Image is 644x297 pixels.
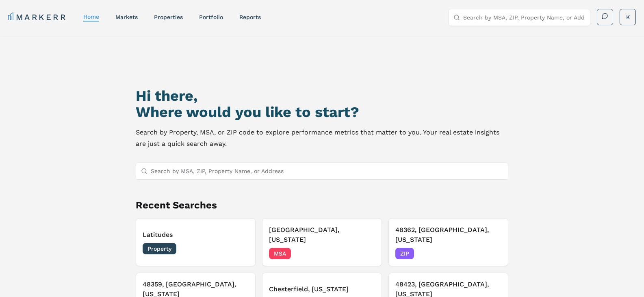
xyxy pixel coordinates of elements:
[626,13,630,21] span: K
[154,14,183,20] a: properties
[239,14,261,20] a: reports
[463,9,585,26] input: Search by MSA, ZIP, Property Name, or Address
[262,218,382,266] button: [GEOGRAPHIC_DATA], [US_STATE]MSA[DATE]
[8,11,67,23] a: MARKERR
[388,218,508,266] button: 48362, [GEOGRAPHIC_DATA], [US_STATE]ZIP[DATE]
[136,218,256,266] button: LatitudesProperty[DATE]
[269,225,375,245] h3: [GEOGRAPHIC_DATA], [US_STATE]
[269,284,375,294] h3: Chesterfield, [US_STATE]
[357,249,375,258] span: [DATE]
[136,199,509,212] h2: Recent Searches
[151,163,503,179] input: Search by MSA, ZIP, Property Name, or Address
[230,245,249,253] span: [DATE]
[136,104,509,120] h2: Where would you like to start?
[395,225,501,245] h3: 48362, [GEOGRAPHIC_DATA], [US_STATE]
[83,13,99,20] a: home
[136,127,509,150] p: Search by Property, MSA, or ZIP code to explore performance metrics that matter to you. Your real...
[199,14,223,20] a: Portfolio
[115,14,138,20] a: markets
[143,243,176,254] span: Property
[620,9,636,25] button: K
[395,248,414,259] span: ZIP
[269,248,291,259] span: MSA
[136,88,509,104] h1: Hi there,
[143,230,249,240] h3: Latitudes
[483,249,501,258] span: [DATE]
